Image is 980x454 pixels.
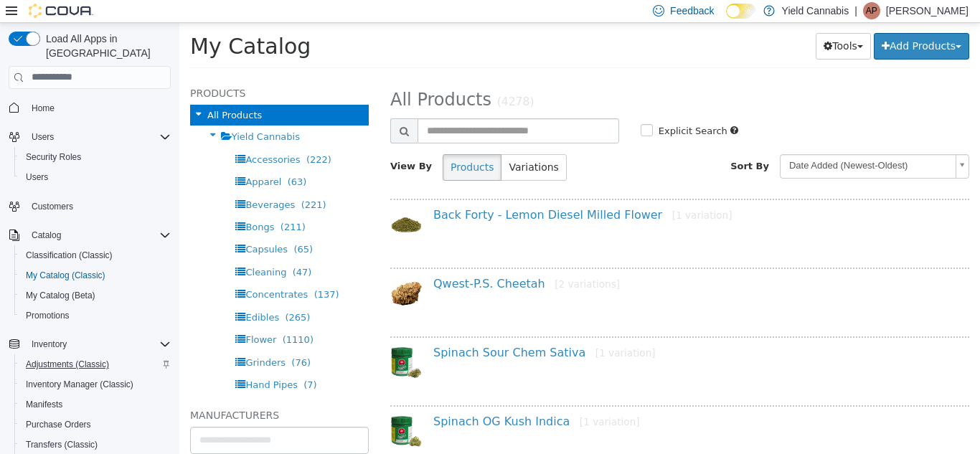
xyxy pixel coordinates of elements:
[112,334,131,345] span: (76)
[211,138,253,148] span: View By
[20,247,118,264] a: Classification (Classic)
[66,311,97,322] span: Flower
[493,186,553,198] small: [1 variation]
[14,354,176,374] button: Adjustments (Classic)
[3,225,176,245] button: Catalog
[3,98,176,118] button: Home
[105,289,131,300] span: (265)
[66,153,102,164] span: Apparel
[29,4,93,18] img: Cova
[375,255,440,267] small: [2 variations]
[263,131,322,158] button: Products
[20,287,171,304] span: My Catalog (Beta)
[26,336,171,353] span: Inventory
[20,376,171,393] span: Inventory Manager (Classic)
[66,221,108,232] span: Capsules
[20,376,139,393] a: Inventory Manager (Classic)
[32,103,55,114] span: Home
[3,196,176,217] button: Customers
[26,99,171,117] span: Home
[211,186,243,218] img: 150
[26,379,133,390] span: Inventory Manager (Classic)
[20,436,171,453] span: Transfers (Classic)
[26,227,171,244] span: Catalog
[726,4,756,19] input: Dark Mode
[26,197,171,215] span: Customers
[32,201,73,212] span: Customers
[20,267,111,284] a: My Catalog (Classic)
[26,250,113,261] span: Classification (Classic)
[66,266,128,277] span: Concentrates
[26,100,60,117] a: Home
[40,32,171,60] span: Load All Apps in [GEOGRAPHIC_DATA]
[66,176,116,187] span: Beverages
[26,359,109,370] span: Adjustments (Classic)
[28,87,83,98] span: All Products
[135,266,160,277] span: (137)
[318,72,355,85] small: (4278)
[26,151,81,163] span: Security Roles
[14,285,176,306] button: My Catalog (Beta)
[26,227,67,244] button: Catalog
[66,356,118,367] span: Hand Pipes
[14,394,176,415] button: Manifests
[32,230,61,241] span: Catalog
[20,416,171,433] span: Purchase Orders
[32,131,54,143] span: Users
[600,131,790,156] a: Date Added (Newest-Oldest)
[66,334,106,345] span: Grinders
[11,11,131,36] span: My Catalog
[20,148,87,166] a: Security Roles
[400,393,461,405] small: [1 variation]
[20,416,97,433] a: Purchase Orders
[20,148,171,166] span: Security Roles
[122,176,147,187] span: (221)
[26,399,62,410] span: Manifests
[127,131,152,142] span: (222)
[670,4,714,18] span: Feedback
[124,356,137,367] span: (7)
[26,336,72,353] button: Inventory
[14,245,176,265] button: Classification (Classic)
[66,289,100,300] span: Edibles
[20,356,115,373] a: Adjustments (Classic)
[20,396,68,413] a: Manifests
[14,374,176,394] button: Inventory Manager (Classic)
[254,254,440,268] a: Qwest-P.S. Cheetah[2 variations]
[26,128,60,146] button: Users
[854,2,857,19] p: |
[20,247,171,264] span: Classification (Classic)
[20,267,171,284] span: My Catalog (Classic)
[886,2,969,19] p: [PERSON_NAME]
[211,323,243,356] img: 150
[108,153,128,164] span: (63)
[26,439,98,450] span: Transfers (Classic)
[416,324,476,336] small: [1 variation]
[66,244,107,255] span: Cleaning
[103,311,134,322] span: (1110)
[26,419,91,430] span: Purchase Orders
[254,185,552,199] a: Back Forty - Lemon Diesel Milled Flower[1 variation]
[26,198,79,215] a: Customers
[3,127,176,147] button: Users
[20,356,171,373] span: Adjustments (Classic)
[101,199,126,209] span: (211)
[14,147,176,167] button: Security Roles
[20,169,171,186] span: Users
[694,10,790,37] button: Add Products
[254,323,476,336] a: Spinach Sour Chem Sativa[1 variation]
[782,2,849,19] p: Yield Cannabis
[20,436,103,453] a: Transfers (Classic)
[211,67,312,87] span: All Products
[26,290,95,301] span: My Catalog (Beta)
[636,10,692,37] button: Tools
[26,270,105,281] span: My Catalog (Classic)
[20,287,101,304] a: My Catalog (Beta)
[14,415,176,435] button: Purchase Orders
[66,131,121,142] span: Accessories
[601,132,771,154] span: Date Added (Newest-Oldest)
[14,167,176,187] button: Users
[26,128,171,146] span: Users
[11,62,189,79] h5: Products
